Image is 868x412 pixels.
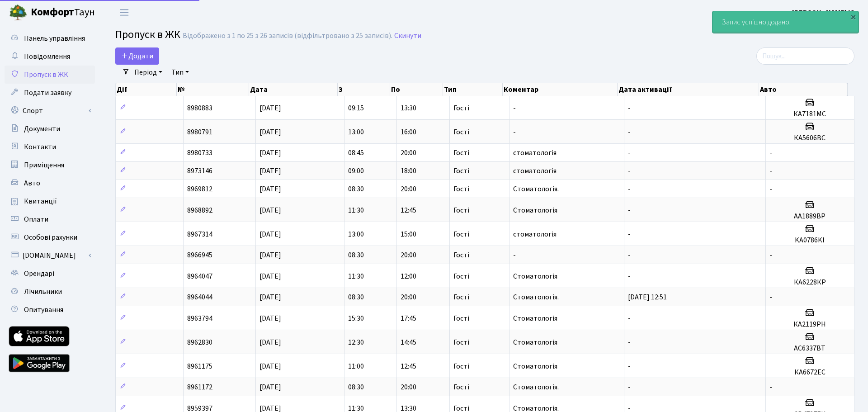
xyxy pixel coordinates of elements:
span: Оплати [24,214,48,224]
span: Повідомлення [24,52,70,62]
span: 12:00 [401,271,416,281]
span: [DATE] [259,250,281,260]
span: 8964044 [187,292,212,302]
span: Авто [24,178,40,188]
span: Стоматологія. [513,292,559,302]
span: Гості [453,294,469,301]
span: Гості [453,207,469,214]
span: 11:00 [348,361,364,371]
span: Пропуск в ЖК [115,27,180,43]
span: - [628,229,631,239]
span: 20:00 [401,250,416,260]
span: 8980791 [187,127,212,137]
span: - [513,250,516,260]
span: 11:30 [348,271,364,281]
h5: КА5606ВС [769,134,850,142]
span: - [628,313,631,323]
span: Приміщення [24,160,64,170]
h5: КА7181МС [769,110,850,118]
th: З [338,83,391,96]
span: Панель управління [24,33,85,43]
span: [DATE] [259,292,281,302]
span: 8964047 [187,271,212,281]
h5: КА6672ЕС [769,368,850,377]
span: [DATE] [259,313,281,323]
a: Спорт [5,102,95,120]
span: [DATE] [259,271,281,281]
span: Гості [453,273,469,280]
span: - [628,361,631,371]
a: Орендарі [5,265,95,283]
span: [DATE] [259,229,281,239]
span: - [628,148,631,158]
span: Гості [453,384,469,391]
th: Тип [443,83,503,96]
span: Стоматологія [513,205,557,215]
span: 20:00 [401,382,416,392]
span: Гості [453,315,469,322]
span: - [628,103,631,113]
span: 08:45 [348,148,364,158]
span: Документи [24,124,60,134]
a: Квитанції [5,192,95,210]
th: № [177,83,249,96]
span: 08:30 [348,292,364,302]
span: стоматологія [513,148,557,158]
span: 08:30 [348,382,364,392]
th: Авто [759,83,848,96]
span: [DATE] [259,148,281,158]
span: [DATE] [259,166,281,176]
span: 09:15 [348,103,364,113]
span: [DATE] [259,361,281,371]
span: 15:30 [348,313,364,323]
h5: АА1889ВР [769,212,850,221]
span: 8966945 [187,250,212,260]
span: 8961175 [187,361,212,371]
span: стоматологія [513,166,557,176]
span: Гості [453,363,469,370]
span: 8969812 [187,184,212,194]
h5: KA0786KI [769,236,850,245]
span: Стоматологія [513,313,557,323]
span: 09:00 [348,166,364,176]
span: 15:00 [401,229,416,239]
span: - [513,127,516,137]
span: Квитанції [24,196,57,206]
span: - [628,250,631,260]
a: Особові рахунки [5,228,95,246]
span: Гості [453,167,469,175]
span: 12:45 [401,361,416,371]
div: Запис успішно додано. [712,11,859,33]
a: Повідомлення [5,47,95,66]
a: [PERSON_NAME] Ю. [792,7,857,18]
span: Стоматологія [513,361,557,371]
a: Приміщення [5,156,95,174]
span: - [628,166,631,176]
span: Гості [453,339,469,346]
a: Документи [5,120,95,138]
span: Гості [453,149,469,156]
span: 13:00 [348,229,364,239]
span: Гості [453,405,469,412]
span: Контакти [24,142,56,152]
span: 08:30 [348,250,364,260]
span: - [628,271,631,281]
span: [DATE] [259,205,281,215]
a: Контакти [5,138,95,156]
span: Стоматологія [513,271,557,281]
span: 8973146 [187,166,212,176]
span: - [513,103,516,113]
span: 17:45 [401,313,416,323]
span: Гості [453,185,469,193]
a: Тип [168,65,193,80]
span: 13:00 [348,127,364,137]
span: Особові рахунки [24,232,77,242]
span: - [769,292,772,302]
a: Пропуск в ЖК [5,66,95,84]
span: 11:30 [348,205,364,215]
span: Стоматологія [513,337,557,347]
span: [DATE] [259,103,281,113]
span: 12:45 [401,205,416,215]
input: Пошук... [756,47,854,65]
span: 8961172 [187,382,212,392]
